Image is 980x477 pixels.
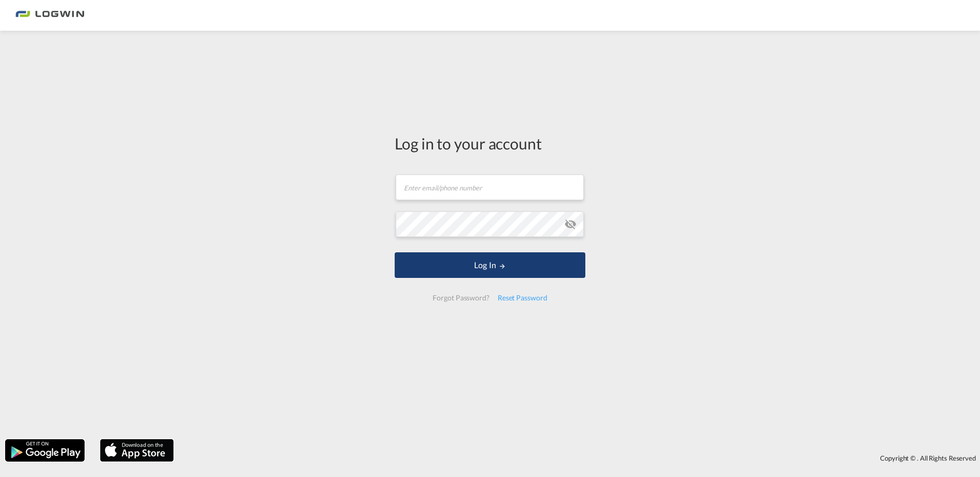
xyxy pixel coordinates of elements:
md-icon: icon-eye-off [564,218,577,230]
div: Reset Password [494,289,552,307]
img: apple.png [99,438,175,463]
div: Copyright © . All Rights Reserved [179,449,980,467]
div: Forgot Password? [428,289,493,307]
input: Enter email/phone number [396,175,584,200]
img: bc73a0e0d8c111efacd525e4c8ad7d32.png [15,4,85,27]
div: Log in to your account [395,133,585,154]
img: google.png [4,438,86,463]
button: LOGIN [395,252,585,278]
